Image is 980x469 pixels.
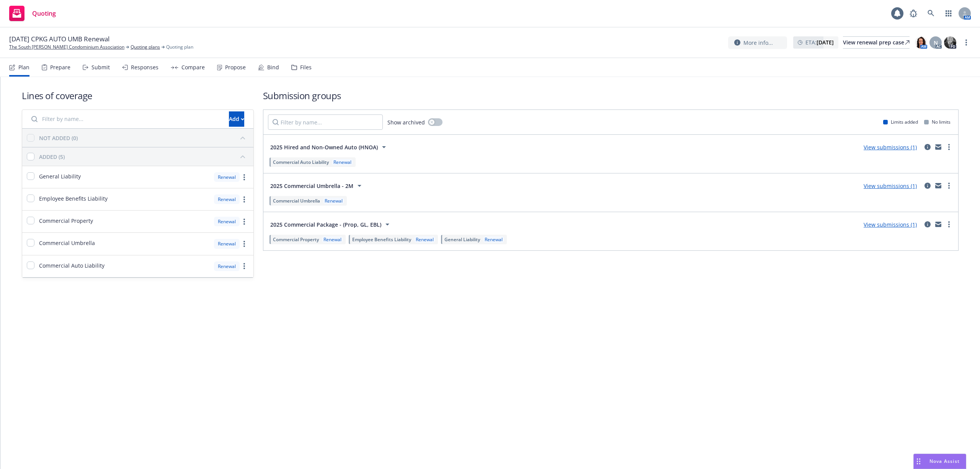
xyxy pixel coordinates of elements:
[240,217,249,226] a: more
[923,181,932,190] a: circleInformation
[18,64,29,70] div: Plan
[934,39,938,47] span: N
[263,89,959,102] h1: Submission groups
[214,217,240,226] div: Renewal
[728,36,787,49] button: More info...
[944,181,954,190] a: more
[300,64,312,70] div: Files
[39,217,93,225] span: Commercial Property
[273,236,319,243] span: Commercial Property
[50,64,70,70] div: Prepare
[39,150,249,163] button: ADDED (5)
[240,239,249,248] a: more
[483,236,504,243] div: Renewal
[332,159,353,165] div: Renewal
[91,64,110,70] div: Submit
[923,220,932,229] a: circleInformation
[214,239,240,248] div: Renewal
[214,194,240,204] div: Renewal
[352,236,411,243] span: Employee Benefits Liability
[131,44,160,51] a: Quoting plans
[6,3,59,24] a: Quoting
[743,39,773,47] span: More info...
[923,142,932,152] a: circleInformation
[268,139,391,155] button: 2025 Hired and Non-Owned Auto (HNOA)
[929,458,960,464] span: Nova Assist
[22,89,254,102] h1: Lines of coverage
[267,64,279,70] div: Bind
[273,198,320,204] span: Commercial Umbrella
[944,142,954,152] a: more
[387,118,425,126] span: Show archived
[240,195,249,204] a: more
[322,236,343,243] div: Renewal
[270,221,381,229] span: 2025 Commercial Package - (Prop, GL, EBL)
[864,221,917,228] a: View submissions (1)
[166,44,193,51] span: Quoting plan
[273,159,329,165] span: Commercial Auto Liability
[914,454,923,469] div: Drag to move
[214,261,240,271] div: Renewal
[270,143,378,151] span: 2025 Hired and Non-Owned Auto (HNOA)
[268,114,383,130] input: Filter by name...
[39,153,65,161] div: ADDED (5)
[39,239,95,247] span: Commercial Umbrella
[268,178,366,193] button: 2025 Commercial Umbrella - 2M
[915,36,927,49] img: photo
[32,10,56,16] span: Quoting
[214,172,240,182] div: Renewal
[864,144,917,151] a: View submissions (1)
[934,220,943,229] a: mail
[924,119,951,125] div: No limits
[962,38,971,47] a: more
[843,36,910,49] a: View renewal prep case
[941,6,956,21] a: Switch app
[39,261,105,270] span: Commercial Auto Liability
[229,112,244,126] div: Add
[229,111,244,127] button: Add
[913,454,966,469] button: Nova Assist
[270,182,353,190] span: 2025 Commercial Umbrella - 2M
[131,64,158,70] div: Responses
[39,134,78,142] div: NOT ADDED (0)
[39,172,81,180] span: General Liability
[323,198,344,204] div: Renewal
[9,44,124,51] a: The South [PERSON_NAME] Condominium Association
[9,34,109,44] span: [DATE] CPKG AUTO UMB Renewal
[934,142,943,152] a: mail
[444,236,480,243] span: General Liability
[934,181,943,190] a: mail
[414,236,435,243] div: Renewal
[864,182,917,190] a: View submissions (1)
[906,6,921,21] a: Report a Bug
[944,220,954,229] a: more
[27,111,224,127] input: Filter by name...
[883,119,918,125] div: Limits added
[39,194,108,203] span: Employee Benefits Liability
[225,64,246,70] div: Propose
[39,132,249,144] button: NOT ADDED (0)
[240,261,249,271] a: more
[268,217,394,232] button: 2025 Commercial Package - (Prop, GL, EBL)
[817,39,834,46] strong: [DATE]
[805,38,834,46] span: ETA :
[240,173,249,182] a: more
[944,36,956,49] img: photo
[923,6,939,21] a: Search
[181,64,205,70] div: Compare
